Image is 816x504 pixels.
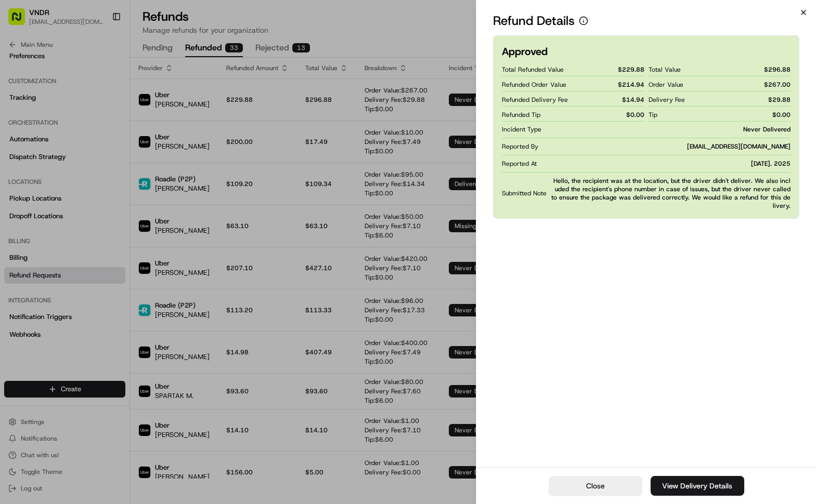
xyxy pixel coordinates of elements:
[10,42,189,58] p: Welcome 👋
[502,125,541,134] span: Incident Type
[32,189,84,197] span: [PERSON_NAME]
[10,179,27,196] img: Masood Aslam
[502,96,568,104] span: Refunded Delivery Fee
[10,99,29,118] img: 1736555255976-a54dd68f-1ca7-489b-9aae-adbdc363a1c4
[98,232,167,243] span: API Documentation
[10,135,70,143] div: Past conversations
[177,102,189,115] button: Start new chat
[22,99,41,118] img: 9188753566659_6852d8bf1fb38e338040_72.png
[86,161,90,169] span: •
[618,81,644,89] span: $ 214.94
[502,142,538,151] span: Reported By
[47,99,171,110] div: Start new chat
[618,65,644,74] span: $ 229.88
[764,81,791,89] span: $ 267.00
[47,110,143,118] div: We're available if you need us!
[92,161,113,169] span: [DATE]
[649,111,657,119] span: Tip
[103,258,126,266] span: Pylon
[772,111,791,119] span: $ 0.00
[551,177,791,210] span: Hello, the recipient was at the location, but the driver didn't deliver. We also included the rec...
[502,160,537,168] span: Reported At
[10,233,19,242] div: 📗
[502,44,548,59] h2: Approved
[768,96,791,104] span: $ 29.88
[649,96,685,104] span: Delivery Fee
[649,65,681,74] span: Total Value
[27,67,172,78] input: Clear
[502,189,547,197] span: Submitted Note
[502,65,564,74] span: Total Refunded Value
[86,189,90,197] span: •
[743,125,791,134] span: Never Delivered
[626,111,644,119] span: $ 0.00
[764,65,791,74] span: $ 296.88
[10,10,31,31] img: Nash
[161,133,189,145] button: See all
[502,81,566,89] span: Refunded Order Value
[687,142,791,151] span: [EMAIL_ADDRESS][DOMAIN_NAME]
[6,228,84,247] a: 📗Knowledge Base
[549,476,642,496] button: Close
[493,12,575,29] h1: Refund Details
[92,189,113,197] span: [DATE]
[622,96,644,104] span: $ 14.94
[88,233,96,242] div: 💻
[502,111,540,119] span: Refunded Tip
[21,190,29,198] img: 1736555255976-a54dd68f-1ca7-489b-9aae-adbdc363a1c4
[73,257,126,266] a: Powered byPylon
[32,161,84,169] span: [PERSON_NAME]
[649,81,683,89] span: Order Value
[10,151,27,168] img: Bojan Samar
[21,232,80,243] span: Knowledge Base
[751,160,791,168] span: [DATE]. 2025
[651,476,744,496] a: View Delivery Details
[84,228,171,247] a: 💻API Documentation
